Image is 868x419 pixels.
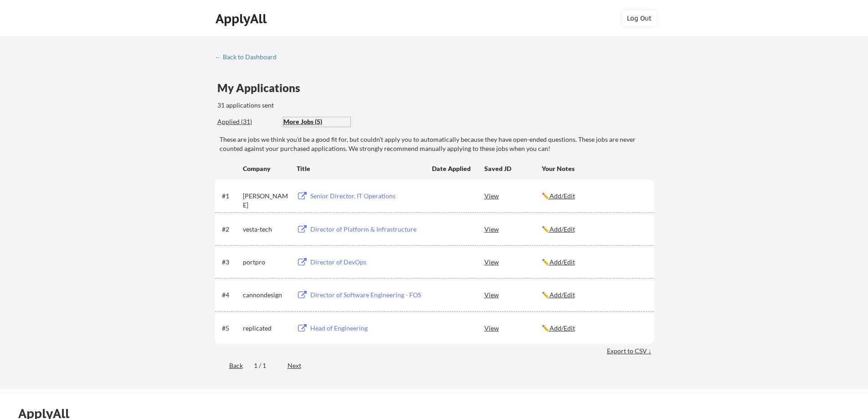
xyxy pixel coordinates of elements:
[310,258,423,267] div: Director of DevOps
[484,187,542,204] div: View
[222,324,240,333] div: #5
[484,160,542,176] div: Saved JD
[222,258,240,267] div: #3
[484,320,542,336] div: View
[484,286,542,303] div: View
[222,191,240,201] div: #1
[217,83,308,93] div: My Applications
[432,164,472,173] div: Date Applied
[215,53,283,62] a: ← Back to Dashboard
[550,291,575,299] u: Add/Edit
[550,192,575,200] u: Add/Edit
[310,225,423,234] div: Director of Platform & Infrastructure
[297,164,423,173] div: Title
[217,117,277,127] div: These are all the jobs you've been applied to so far.
[310,324,423,333] div: Head of Engineering
[215,361,243,370] div: Back
[607,347,654,356] div: Export to CSV ↓
[283,117,350,127] div: These are job applications we think you'd be a good fit for, but couldn't apply you to automatica...
[217,117,277,126] div: Applied (31)
[288,361,312,370] div: Next
[621,9,657,27] button: Log Out
[550,258,575,266] u: Add/Edit
[310,290,423,300] div: Director of Software Engineering - FOS
[243,258,288,267] div: portpro
[217,101,394,110] div: 31 applications sent
[216,11,269,26] div: ApplyAll
[542,164,646,173] div: Your Notes
[550,324,575,332] u: Add/Edit
[550,225,575,233] u: Add/Edit
[310,191,423,201] div: Senior Director, IT Operations
[243,225,288,234] div: vesta-tech
[215,54,283,60] div: ← Back to Dashboard
[220,135,654,153] div: These are jobs we think you'd be a good fit for, but couldn't apply you to automatically because ...
[542,290,646,300] div: ✏️
[542,324,646,333] div: ✏️
[542,191,646,201] div: ✏️
[542,258,646,267] div: ✏️
[283,117,350,126] div: More Jobs (5)
[484,221,542,237] div: View
[243,191,288,209] div: [PERSON_NAME]
[222,225,240,234] div: #2
[542,225,646,234] div: ✏️
[243,324,288,333] div: replicated
[222,290,240,300] div: #4
[243,164,288,173] div: Company
[254,361,277,370] div: 1 / 1
[243,290,288,300] div: cannondesign
[484,253,542,270] div: View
